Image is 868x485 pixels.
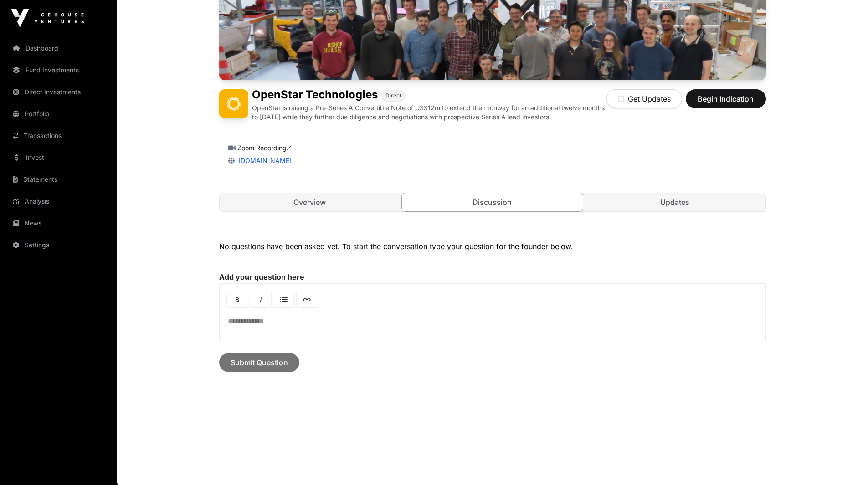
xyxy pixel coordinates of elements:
a: Analysis [7,191,109,211]
a: Italic [250,292,271,307]
a: Dashboard [7,38,109,58]
a: Portfolio [7,104,109,124]
button: Get Updates [606,89,682,108]
img: Icehouse Ventures Logo [11,9,84,27]
h1: OpenStar Technologies [252,89,378,102]
p: OpenStar is raising a Pre-Series A Convertible Note of US$12m to extend their runway for an addit... [252,103,606,122]
a: Fund Investments [7,60,109,80]
img: OpenStar Technologies [219,89,248,118]
nav: Tabs [220,193,765,211]
a: Link [297,292,318,307]
button: Begin Indication [686,89,766,108]
span: Direct [385,92,401,99]
a: Direct Investments [7,82,109,102]
a: Updates [585,193,765,211]
label: Add your question here [219,272,766,281]
p: No questions have been asked yet. To start the conversation type your question for the founder be... [219,241,766,252]
a: Discussion [401,193,583,212]
a: [DOMAIN_NAME] [235,157,292,164]
span: Begin Indication [697,93,755,104]
a: News [7,213,109,233]
a: Bold [227,292,248,307]
a: Statements [7,169,109,189]
a: Begin Indication [686,98,766,107]
a: Transactions [7,126,109,146]
a: Lists [273,292,294,307]
a: Invest [7,148,109,168]
a: Zoom Recording [237,144,292,152]
a: Overview [220,193,401,211]
a: Settings [7,235,109,255]
iframe: Chat Widget [822,441,868,485]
